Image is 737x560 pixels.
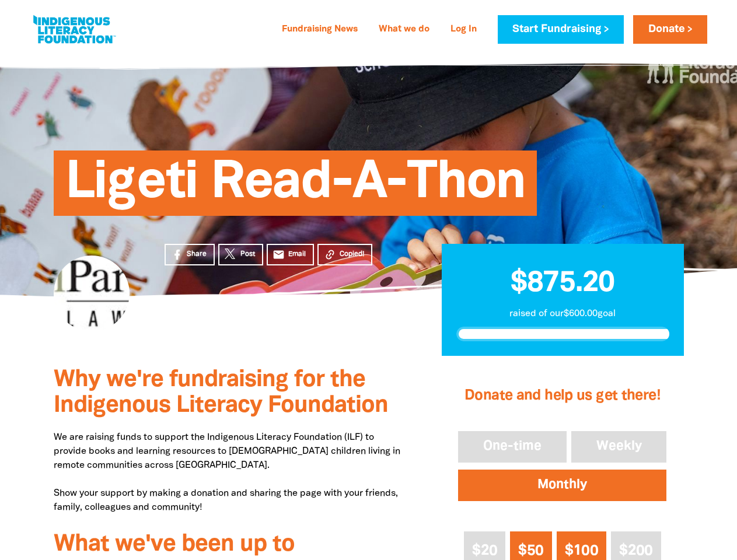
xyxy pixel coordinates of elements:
a: emailEmail [267,244,315,265]
span: Post [240,249,255,260]
span: $200 [619,544,652,558]
p: raised of our $600.00 goal [456,307,669,321]
a: Log In [443,20,484,39]
a: What we do [372,20,436,39]
a: Post [218,244,263,265]
a: Start Fundraising [498,15,624,44]
span: $20 [472,544,497,558]
button: One-time [456,429,569,465]
span: Why we're fundraising for the Indigenous Literacy Foundation [54,369,388,416]
h3: What we've been up to [54,532,407,558]
button: Copied! [317,244,372,265]
h2: Donate and help us get there! [456,373,669,419]
i: email [273,249,285,261]
span: $50 [518,544,543,558]
a: Share [165,244,215,265]
a: Donate [633,15,707,44]
span: Share [187,249,207,260]
button: Weekly [569,429,669,465]
p: We are raising funds to support the Indigenous Literacy Foundation (ILF) to provide books and lea... [54,430,407,514]
span: Email [288,249,306,260]
span: $875.20 [511,270,614,297]
a: Fundraising News [275,20,365,39]
button: Monthly [456,467,669,503]
span: Copied! [340,249,364,260]
span: Ligeti Read-A-Thon [65,159,526,216]
span: $100 [565,544,598,558]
